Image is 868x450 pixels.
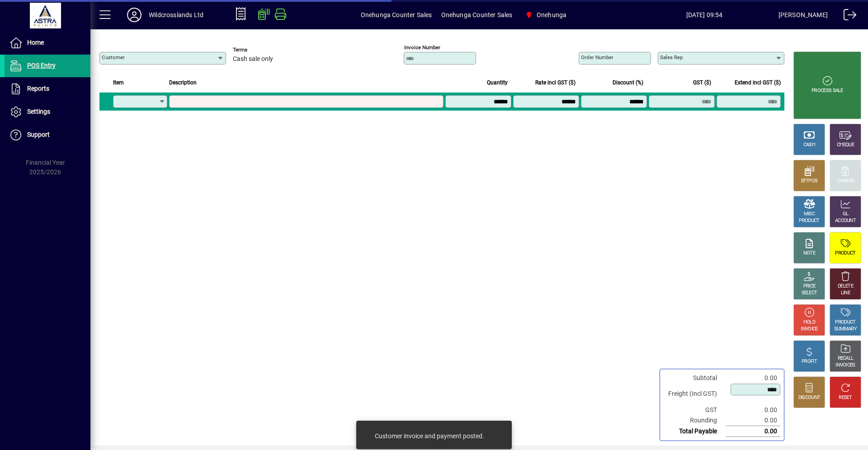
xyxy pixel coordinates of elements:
div: Wildcrosslands Ltd [149,8,203,22]
span: Reports [27,85,49,92]
span: Item [113,78,124,88]
span: Quantity [487,78,508,88]
div: MISC [804,211,815,218]
td: Rounding [664,415,726,426]
span: Onehunga [521,7,570,23]
mat-label: Sales rep [660,54,683,60]
td: 0.00 [726,415,780,426]
td: 0.00 [726,373,780,383]
mat-label: Invoice number [404,44,440,51]
div: [PERSON_NAME] [778,8,828,22]
div: GL [843,211,849,218]
mat-label: Order number [581,54,613,60]
div: PROCESS SALE [811,88,843,94]
div: EFTPOS [801,178,818,185]
div: RECALL [838,355,854,362]
td: 0.00 [726,405,780,415]
div: DISCOUNT [798,394,820,401]
div: CASH [803,142,815,148]
span: POS Entry [27,62,56,69]
div: CHARGE [837,178,854,185]
div: DELETE [838,283,853,290]
div: LINE [841,290,850,297]
td: Freight (Incl GST) [664,383,726,405]
span: [DATE] 09:54 [630,8,778,22]
mat-label: Customer [102,54,125,60]
div: SUMMARY [834,326,857,333]
div: HOLD [803,319,815,326]
span: Home [27,39,44,46]
div: INVOICES [835,362,855,369]
td: 0.00 [726,426,780,437]
div: RESET [839,394,852,401]
div: PROFIT [802,358,817,365]
div: PRICE [803,283,816,290]
div: PRODUCT [799,218,819,224]
div: CHEQUE [837,142,854,148]
button: Profile [120,7,149,23]
span: Extend incl GST ($) [735,78,781,88]
a: Home [5,32,90,54]
span: Cash sale only [233,56,273,63]
a: Logout [837,2,857,31]
td: Subtotal [664,373,726,383]
span: Onehunga [537,8,566,22]
div: ACCOUNT [835,218,856,224]
div: PRODUCT [835,319,855,326]
a: Reports [5,78,90,100]
div: Customer invoice and payment posted. [375,431,484,441]
span: Terms [233,47,287,53]
span: Discount (%) [613,78,643,88]
div: SELECT [802,290,817,297]
span: Description [169,78,197,88]
div: INVOICE [801,326,817,333]
a: Settings [5,101,90,123]
td: GST [664,405,726,415]
span: GST ($) [693,78,711,88]
div: PRODUCT [835,250,855,257]
div: NOTE [803,250,815,257]
span: Onehunga Counter Sales [361,8,432,22]
span: Support [27,131,50,138]
span: Rate incl GST ($) [535,78,576,88]
span: Onehunga Counter Sales [441,8,513,22]
a: Support [5,124,90,146]
td: Total Payable [664,426,726,437]
span: Settings [27,108,50,115]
